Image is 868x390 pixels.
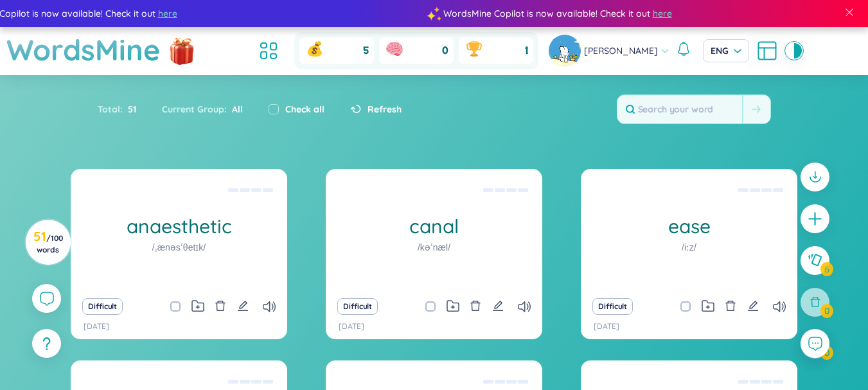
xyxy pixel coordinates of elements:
span: edit [747,300,759,312]
p: [DATE] [84,321,109,333]
h1: ease [581,215,797,238]
button: edit [237,297,249,315]
img: flashSalesIcon.a7f4f837.png [169,31,195,69]
h3: 51 [33,231,63,254]
span: 0 [442,44,448,58]
button: Difficult [82,298,123,315]
span: delete [215,300,226,312]
div: Total : [98,96,149,123]
a: WordsMine [6,27,161,73]
h1: anaesthetic [71,215,287,238]
span: Refresh [368,102,402,116]
div: Current Group : [149,96,256,123]
span: / 100 words [37,233,63,254]
span: here [157,6,176,21]
p: [DATE] [594,321,619,333]
span: plus [807,211,823,227]
span: delete [725,300,736,312]
span: delete [470,300,481,312]
button: Difficult [337,298,378,315]
img: avatar [549,35,581,67]
label: Check all [285,102,324,116]
button: Difficult [592,298,633,315]
button: edit [747,297,759,315]
h1: /ˌænəsˈθetɪk/ [152,240,206,254]
span: edit [237,300,249,312]
button: edit [492,297,504,315]
span: 5 [363,44,369,58]
span: here [651,6,671,21]
p: [DATE] [339,321,364,333]
h1: /kəˈnæl/ [418,240,450,254]
h1: canal [326,215,542,238]
button: delete [215,297,226,315]
button: delete [470,297,481,315]
a: avatar [549,35,584,67]
span: ENG [711,44,741,57]
span: edit [492,300,504,312]
span: [PERSON_NAME] [584,44,658,58]
span: 1 [525,44,528,58]
span: 51 [123,102,136,116]
input: Search your word [617,95,742,123]
button: delete [725,297,736,315]
span: All [227,103,243,115]
h1: /iːz/ [682,240,696,254]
